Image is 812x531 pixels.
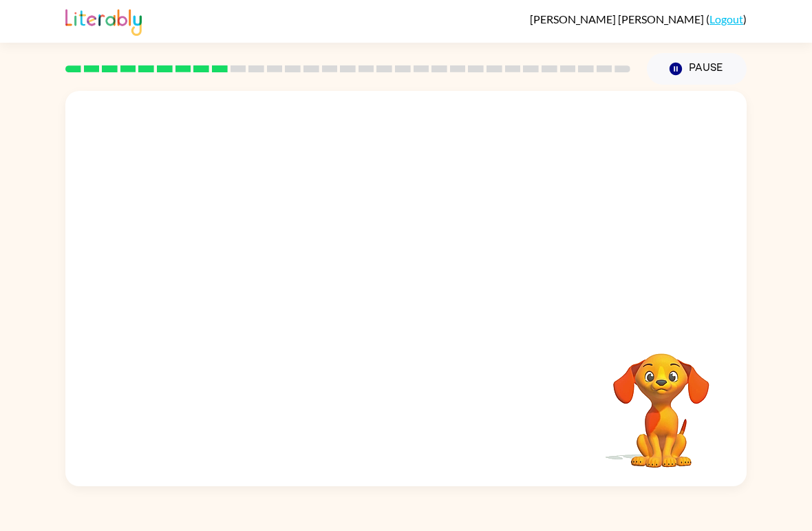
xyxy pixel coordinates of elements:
[530,12,706,25] span: [PERSON_NAME] [PERSON_NAME]
[647,53,747,85] button: Pause
[709,12,743,25] a: Logout
[530,12,747,25] div: ( )
[592,332,730,470] video: Your browser must support playing .mp4 files to use Literably. Please try using another browser.
[65,6,142,36] img: Literably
